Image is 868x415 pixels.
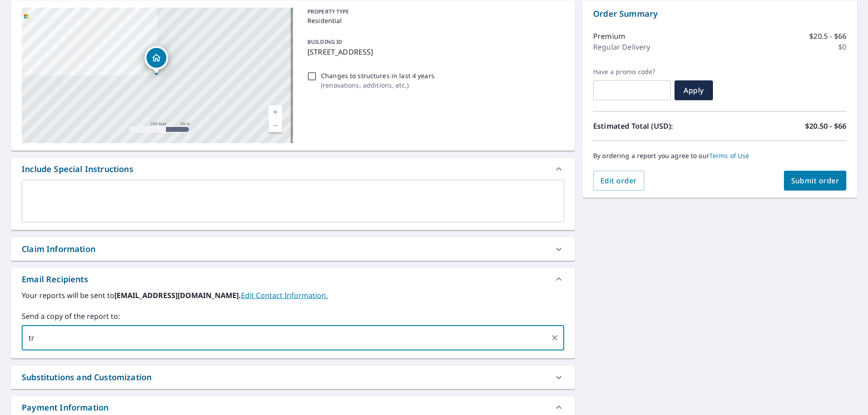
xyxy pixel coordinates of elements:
div: Email Recipients [11,268,575,290]
p: Residential [307,16,561,25]
div: Email Recipients [22,273,88,285]
p: Changes to structures in last 4 years [321,71,434,80]
p: Regular Delivery [593,42,650,52]
button: Submit order [784,171,847,191]
button: Clear [548,331,561,344]
button: Apply [675,80,713,100]
p: PROPERTY TYPE [307,8,561,16]
p: [STREET_ADDRESS] [307,47,561,57]
p: ( renovations, additions, etc. ) [321,80,434,90]
p: Order Summary [593,8,846,20]
p: Estimated Total (USD): [593,121,720,131]
label: Have a promo code? [593,68,671,76]
div: Dropped pin, building 1, Residential property, 15518 Old Statesville Rd Huntersville, NC 28078 [145,46,168,74]
div: Claim Information [22,243,95,255]
div: Substitutions and Customization [22,371,151,383]
div: Payment Information [22,401,108,414]
a: Current Level 17, Zoom Out [269,119,282,132]
p: $0 [838,42,846,52]
span: Edit order [600,176,637,186]
a: EditContactInfo [241,290,328,300]
p: $20.5 - $66 [809,31,846,42]
p: By ordering a report you agree to our [593,152,846,160]
button: Edit order [593,171,644,191]
b: [EMAIL_ADDRESS][DOMAIN_NAME]. [114,290,241,300]
label: Your reports will be sent to [22,290,564,301]
p: $20.50 - $66 [805,121,846,131]
span: Apply [682,85,706,95]
div: Claim Information [11,238,575,261]
div: Include Special Instructions [22,163,133,175]
p: Premium [593,31,625,42]
a: Current Level 17, Zoom In [269,105,282,119]
div: Substitutions and Customization [11,366,575,389]
label: Send a copy of the report to: [22,311,564,322]
div: Include Special Instructions [11,158,575,180]
p: BUILDING ID [307,38,342,46]
a: Terms of Use [709,151,750,160]
span: Submit order [791,176,840,186]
